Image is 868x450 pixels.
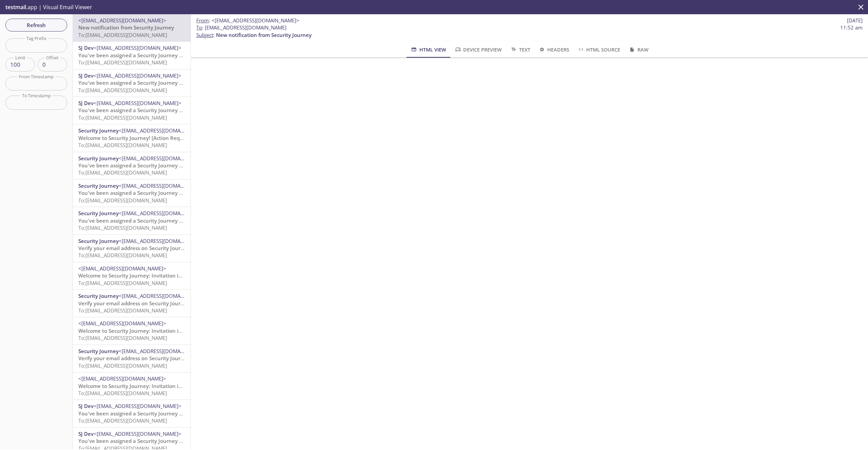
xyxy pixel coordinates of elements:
span: Welcome to Security Journey! [Action Required] [78,135,194,141]
div: <[EMAIL_ADDRESS][DOMAIN_NAME]>Welcome to Security Journey: Invitation instructionsTo:[EMAIL_ADDRE... [73,262,191,289]
div: Security Journey<[EMAIL_ADDRESS][DOMAIN_NAME]>Verify your email address on Security JourneyTo:[EM... [73,290,191,317]
span: To: [EMAIL_ADDRESS][DOMAIN_NAME] [78,87,167,94]
span: You've been assigned a Security Journey Knowledge Assessment [78,189,237,196]
span: <[EMAIL_ADDRESS][DOMAIN_NAME]> [119,210,206,217]
span: SJ Dev [78,403,94,409]
span: Security Journey [78,238,119,244]
span: HTML Source [577,45,620,54]
span: SJ Dev [78,100,94,106]
span: Device Preview [454,45,502,54]
button: Refresh [5,19,67,32]
span: New notification from Security Journey [216,32,312,38]
span: <[EMAIL_ADDRESS][DOMAIN_NAME]> [78,320,166,327]
span: <[EMAIL_ADDRESS][DOMAIN_NAME]> [119,155,206,162]
span: To: [EMAIL_ADDRESS][DOMAIN_NAME] [78,280,167,286]
span: Security Journey [78,210,119,217]
span: Security Journey [78,182,119,189]
span: <[EMAIL_ADDRESS][DOMAIN_NAME]> [78,375,166,382]
span: Verify your email address on Security Journey [78,245,190,251]
span: To [196,24,202,31]
span: Welcome to Security Journey: Invitation instructions [78,383,206,389]
span: Security Journey [78,155,119,162]
span: From [196,17,209,24]
span: You've been assigned a Security Journey Knowledge Assessment [78,162,237,169]
span: <[EMAIL_ADDRESS][DOMAIN_NAME]> [119,292,206,299]
span: You've been assigned a Security Journey Knowledge Assessment [78,52,237,59]
span: Security Journey [78,292,119,299]
span: <[EMAIL_ADDRESS][DOMAIN_NAME]> [119,238,206,244]
span: To: [EMAIL_ADDRESS][DOMAIN_NAME] [78,142,167,148]
span: Welcome to Security Journey: Invitation instructions [78,327,206,334]
span: To: [EMAIL_ADDRESS][DOMAIN_NAME] [78,114,167,121]
span: Verify your email address on Security Journey [78,300,190,307]
span: You've been assigned a Security Journey Knowledge Assessment [78,217,237,224]
span: To: [EMAIL_ADDRESS][DOMAIN_NAME] [78,417,167,424]
span: Text [510,45,530,54]
div: <[EMAIL_ADDRESS][DOMAIN_NAME]>Welcome to Security Journey: Invitation instructionsTo:[EMAIL_ADDRE... [73,372,191,400]
span: To: [EMAIL_ADDRESS][DOMAIN_NAME] [78,169,167,176]
p: : [196,24,863,39]
span: Welcome to Security Journey: Invitation instructions [78,272,206,279]
div: SJ Dev<[EMAIL_ADDRESS][DOMAIN_NAME]>You've been assigned a Security Journey Knowledge AssessmentT... [73,400,191,427]
span: <[EMAIL_ADDRESS][DOMAIN_NAME]> [94,100,181,106]
span: [DATE] [847,17,863,24]
span: <[EMAIL_ADDRESS][DOMAIN_NAME]> [78,265,166,272]
span: <[EMAIL_ADDRESS][DOMAIN_NAME]> [94,44,181,51]
span: You've been assigned a Security Journey Knowledge Assessment [78,79,237,86]
span: New notification from Security Journey [78,24,174,31]
span: To: [EMAIL_ADDRESS][DOMAIN_NAME] [78,59,167,66]
div: SJ Dev<[EMAIL_ADDRESS][DOMAIN_NAME]>You've been assigned a Security Journey Knowledge AssessmentT... [73,42,191,69]
span: <[EMAIL_ADDRESS][DOMAIN_NAME]> [94,72,181,79]
span: Security Journey [78,348,119,354]
div: SJ Dev<[EMAIL_ADDRESS][DOMAIN_NAME]>You've been assigned a Security Journey Knowledge AssessmentT... [73,69,191,97]
span: <[EMAIL_ADDRESS][DOMAIN_NAME]> [212,17,299,24]
span: Security Journey [78,127,119,134]
div: Security Journey<[EMAIL_ADDRESS][DOMAIN_NAME]>You've been assigned a Security Journey Knowledge A... [73,180,191,207]
div: Security Journey<[EMAIL_ADDRESS][DOMAIN_NAME]>Verify your email address on Security JourneyTo:[EM... [73,235,191,262]
span: To: [EMAIL_ADDRESS][DOMAIN_NAME] [78,362,167,369]
div: <[EMAIL_ADDRESS][DOMAIN_NAME]>Welcome to Security Journey: Invitation instructionsTo:[EMAIL_ADDRE... [73,317,191,344]
div: Security Journey<[EMAIL_ADDRESS][DOMAIN_NAME]>Verify your email address on Security JourneyTo:[EM... [73,345,191,372]
span: Raw [628,45,648,54]
div: Security Journey<[EMAIL_ADDRESS][DOMAIN_NAME]>You've been assigned a Security Journey Knowledge A... [73,207,191,234]
span: Subject [196,32,213,38]
span: To: [EMAIL_ADDRESS][DOMAIN_NAME] [78,334,167,341]
span: You've been assigned a Security Journey Knowledge Assessment [78,107,237,114]
span: To: [EMAIL_ADDRESS][DOMAIN_NAME] [78,224,167,231]
div: Security Journey<[EMAIL_ADDRESS][DOMAIN_NAME]>You've been assigned a Security Journey Knowledge A... [73,152,191,179]
span: To: [EMAIL_ADDRESS][DOMAIN_NAME] [78,252,167,259]
span: <[EMAIL_ADDRESS][DOMAIN_NAME]> [94,403,181,409]
span: SJ Dev [78,430,94,437]
span: <[EMAIL_ADDRESS][DOMAIN_NAME]> [119,182,206,189]
div: SJ Dev<[EMAIL_ADDRESS][DOMAIN_NAME]>You've been assigned a Security Journey Knowledge AssessmentT... [73,97,191,124]
div: <[EMAIL_ADDRESS][DOMAIN_NAME]>New notification from Security JourneyTo:[EMAIL_ADDRESS][DOMAIN_NAME] [73,14,191,41]
span: To: [EMAIL_ADDRESS][DOMAIN_NAME] [78,307,167,314]
span: 11:52 am [840,24,863,31]
span: <[EMAIL_ADDRESS][DOMAIN_NAME]> [78,17,166,24]
span: To: [EMAIL_ADDRESS][DOMAIN_NAME] [78,32,167,38]
div: Security Journey<[EMAIL_ADDRESS][DOMAIN_NAME]>Welcome to Security Journey! [Action Required]To:[E... [73,124,191,151]
span: To: [EMAIL_ADDRESS][DOMAIN_NAME] [78,390,167,396]
span: To: [EMAIL_ADDRESS][DOMAIN_NAME] [78,197,167,204]
span: You've been assigned a Security Journey Knowledge Assessment [78,437,237,444]
span: : [196,17,299,24]
span: <[EMAIL_ADDRESS][DOMAIN_NAME]> [119,127,206,134]
span: You've been assigned a Security Journey Knowledge Assessment [78,410,237,417]
span: <[EMAIL_ADDRESS][DOMAIN_NAME]> [119,348,206,354]
span: SJ Dev [78,72,94,79]
span: <[EMAIL_ADDRESS][DOMAIN_NAME]> [94,430,181,437]
span: Headers [538,45,569,54]
span: SJ Dev [78,44,94,51]
span: Verify your email address on Security Journey [78,355,190,362]
span: Refresh [11,21,62,29]
span: : [EMAIL_ADDRESS][DOMAIN_NAME] [196,24,287,31]
span: HTML View [410,45,446,54]
span: testmail [5,3,26,11]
